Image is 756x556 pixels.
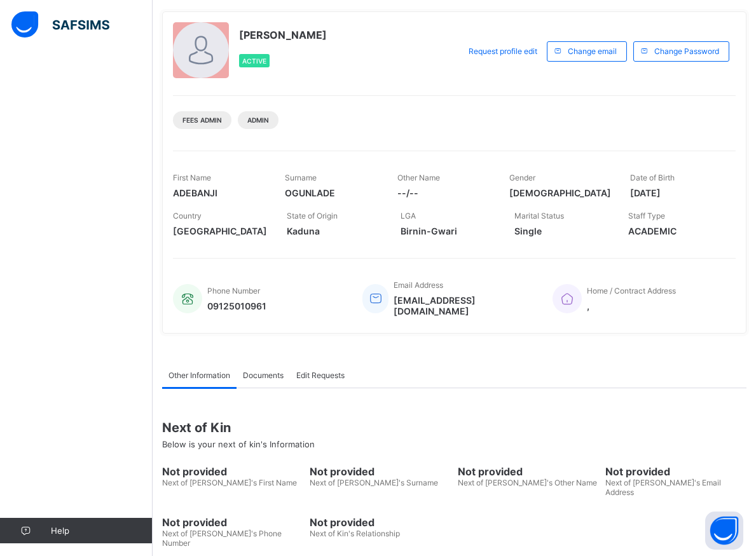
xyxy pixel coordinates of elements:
span: First Name [173,173,211,182]
span: [DATE] [630,187,723,198]
span: [DEMOGRAPHIC_DATA] [509,187,611,198]
img: safsims [11,11,109,38]
span: Not provided [162,516,303,529]
button: Open asap [705,512,743,550]
span: Next of Kin [162,420,746,435]
span: LGA [401,211,416,220]
span: --/-- [397,187,490,198]
span: Active [242,57,266,65]
span: Home / Contract Address [587,286,676,295]
span: Not provided [310,516,451,529]
span: State of Origin [287,211,338,220]
span: Phone Number [207,286,260,295]
span: Other Information [168,370,230,380]
span: Next of [PERSON_NAME]'s First Name [162,478,297,487]
span: Next of [PERSON_NAME]'s Phone Number [162,529,282,548]
span: 09125010961 [207,301,266,311]
span: Documents [243,370,284,380]
span: Not provided [605,465,746,478]
span: Email Address [394,280,443,290]
span: Request profile edit [469,46,537,56]
span: Date of Birth [630,173,675,182]
span: [GEOGRAPHIC_DATA] [173,226,268,236]
span: ADEBANJI [173,187,266,198]
span: Kaduna [287,226,381,236]
span: Next of [PERSON_NAME]'s Email Address [605,478,721,497]
span: , [587,301,676,311]
span: Admin [247,116,269,124]
span: Change email [568,46,617,56]
span: Country [173,211,202,220]
span: Next of Kin's Relationship [310,529,400,538]
span: Fees Admin [182,116,222,124]
span: OGUNLADE [285,187,378,198]
span: ACADEMIC [628,226,723,236]
span: Change Password [654,46,719,56]
span: Other Name [397,173,440,182]
span: Marital Status [514,211,564,220]
span: Not provided [310,465,451,478]
span: Single [514,226,609,236]
span: Birnin-Gwari [401,226,495,236]
span: Help [51,525,152,536]
span: [PERSON_NAME] [239,29,327,41]
span: Next of [PERSON_NAME]'s Other Name [458,478,597,487]
span: Not provided [458,465,599,478]
span: Not provided [162,465,303,478]
span: [EMAIL_ADDRESS][DOMAIN_NAME] [394,295,533,316]
span: Surname [285,173,317,182]
span: Gender [509,173,535,182]
span: Edit Requests [296,370,345,380]
span: Next of [PERSON_NAME]'s Surname [310,478,438,487]
span: Below is your next of kin's Information [162,439,315,449]
span: Staff Type [628,211,665,220]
